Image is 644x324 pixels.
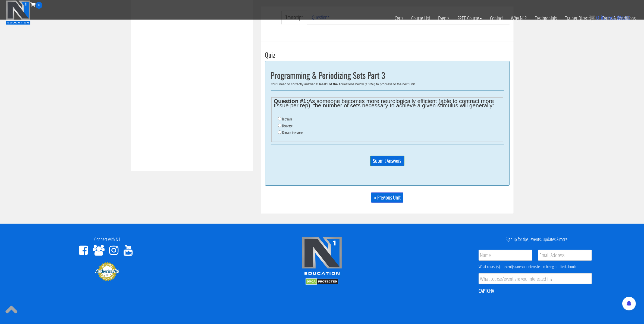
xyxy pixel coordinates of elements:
img: Authorize.Net Merchant - Click to Verify [95,262,120,281]
img: DMCA.com Protection Status [306,278,338,285]
span: 0 [596,15,599,21]
bdi: 0.00 [617,15,630,21]
strong: Question #1: [274,98,308,104]
label: Remain the same [282,130,303,135]
a: « Previous Unit [371,192,403,203]
img: n1-education [6,0,30,25]
a: Contact [486,9,507,28]
label: Increase [282,117,292,121]
span: $ [617,15,620,21]
a: Certs [391,9,407,28]
a: 0 [30,1,42,8]
input: Submit Answers [370,156,404,166]
img: n1-edu-logo [301,237,342,277]
div: You’ll need to correctly answer at least questions below ( ) to progress to the next unit. [271,82,504,86]
a: Trainer Directory [561,9,598,28]
legend: As someone becomes more neurologically efficient (able to contract more tissue per rep), the numb... [274,99,501,108]
label: Decrease [282,124,293,128]
div: What course(s) or event(s) are you interested in being notified about? [479,263,592,270]
span: items: [601,15,615,21]
b: 100% [366,82,374,86]
h3: Quiz [265,51,510,58]
a: Why N1? [507,9,531,28]
a: FREE Course [453,9,486,28]
a: Terms & Conditions [598,9,640,28]
h2: Programming & Periodizing Sets Part 3 [271,71,504,80]
b: 1 of the 1 [326,82,341,86]
span: 0 [36,2,42,9]
h4: Signup for tips, events, updates & more [433,237,640,242]
input: What course/event are you interested in? [479,273,592,284]
label: CAPTCHA [479,287,494,294]
a: Testimonials [531,9,561,28]
img: icon11.png [589,15,595,20]
a: Events [434,9,453,28]
input: Email Address [538,250,592,261]
input: Name [479,250,532,261]
a: Course List [407,9,434,28]
a: 0 items: $0.00 [589,15,630,21]
h4: Connect with N1 [4,237,211,242]
iframe: reCAPTCHA [479,298,561,319]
